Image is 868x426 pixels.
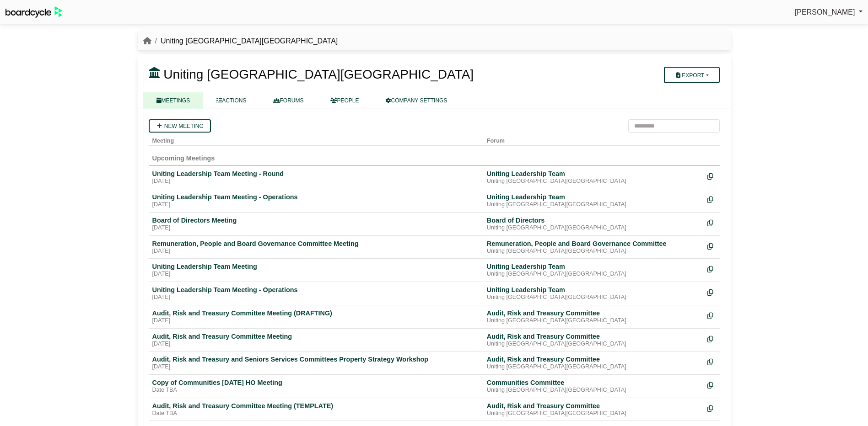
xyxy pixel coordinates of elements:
[152,262,480,271] div: Uniting Leadership Team Meeting
[487,355,700,363] div: Audit, Risk and Treasury Committee
[152,286,480,301] a: Uniting Leadership Team Meeting - Operations [DATE]
[152,378,480,387] div: Copy of Communities [DATE] HO Meeting
[143,35,338,47] nav: breadcrumb
[372,92,461,108] a: COMPANY SETTINGS
[152,402,480,417] a: Audit, Risk and Treasury Committee Meeting (TEMPLATE) Date TBA
[487,332,700,348] a: Audit, Risk and Treasury Committee Uniting [GEOGRAPHIC_DATA][GEOGRAPHIC_DATA]
[487,271,700,278] div: Uniting [GEOGRAPHIC_DATA][GEOGRAPHIC_DATA]
[487,178,700,185] div: Uniting [GEOGRAPHIC_DATA][GEOGRAPHIC_DATA]
[487,193,700,208] a: Uniting Leadership Team Uniting [GEOGRAPHIC_DATA][GEOGRAPHIC_DATA]
[152,402,480,410] div: Audit, Risk and Treasury Committee Meeting (TEMPLATE)
[152,240,480,248] div: Remuneration, People and Board Governance Committee Meeting
[487,201,700,208] div: Uniting [GEOGRAPHIC_DATA][GEOGRAPHIC_DATA]
[707,286,716,298] div: Make a copy
[487,170,700,185] a: Uniting Leadership Team Uniting [GEOGRAPHIC_DATA][GEOGRAPHIC_DATA]
[152,193,480,208] a: Uniting Leadership Team Meeting - Operations [DATE]
[152,170,480,178] div: Uniting Leadership Team Meeting - Round
[152,332,480,348] a: Audit, Risk and Treasury Committee Meeting [DATE]
[152,309,480,325] a: Audit, Risk and Treasury Committee Meeting (DRAFTING) [DATE]
[487,378,700,387] div: Communities Committee
[163,67,474,81] span: Uniting [GEOGRAPHIC_DATA][GEOGRAPHIC_DATA]
[487,240,700,255] a: Remuneration, People and Board Governance Committee Uniting [GEOGRAPHIC_DATA][GEOGRAPHIC_DATA]
[152,216,480,232] a: Board of Directors Meeting [DATE]
[707,355,716,367] div: Make a copy
[487,410,700,417] div: Uniting [GEOGRAPHIC_DATA][GEOGRAPHIC_DATA]
[707,262,716,275] div: Make a copy
[707,378,716,391] div: Make a copy
[487,294,700,301] div: Uniting [GEOGRAPHIC_DATA][GEOGRAPHIC_DATA]
[152,262,480,278] a: Uniting Leadership Team Meeting [DATE]
[152,193,480,201] div: Uniting Leadership Team Meeting - Operations
[152,332,480,341] div: Audit, Risk and Treasury Committee Meeting
[152,294,480,301] div: [DATE]
[664,67,719,83] button: Export
[152,286,480,294] div: Uniting Leadership Team Meeting - Operations
[149,133,483,146] th: Meeting
[795,6,863,18] a: [PERSON_NAME]
[152,309,480,317] div: Audit, Risk and Treasury Committee Meeting (DRAFTING)
[152,355,480,363] div: Audit, Risk and Treasury and Seniors Services Committees Property Strategy Workshop
[487,317,700,325] div: Uniting [GEOGRAPHIC_DATA][GEOGRAPHIC_DATA]
[487,262,700,278] a: Uniting Leadership Team Uniting [GEOGRAPHIC_DATA][GEOGRAPHIC_DATA]
[260,92,317,108] a: FORUMS
[152,201,480,208] div: [DATE]
[152,240,480,255] a: Remuneration, People and Board Governance Committee Meeting [DATE]
[152,224,480,232] div: [DATE]
[487,309,700,317] div: Audit, Risk and Treasury Committee
[707,332,716,345] div: Make a copy
[152,363,480,371] div: [DATE]
[707,309,716,321] div: Make a copy
[707,170,716,182] div: Make a copy
[487,387,700,394] div: Uniting [GEOGRAPHIC_DATA][GEOGRAPHIC_DATA]
[152,410,480,417] div: Date TBA
[487,332,700,341] div: Audit, Risk and Treasury Committee
[152,170,480,185] a: Uniting Leadership Team Meeting - Round [DATE]
[487,193,700,201] div: Uniting Leadership Team
[487,240,700,248] div: Remuneration, People and Board Governance Committee
[152,154,215,162] span: Upcoming Meetings
[487,378,700,394] a: Communities Committee Uniting [GEOGRAPHIC_DATA][GEOGRAPHIC_DATA]
[149,119,211,133] a: New meeting
[152,341,480,348] div: [DATE]
[707,402,716,414] div: Make a copy
[152,355,480,371] a: Audit, Risk and Treasury and Seniors Services Committees Property Strategy Workshop [DATE]
[152,178,480,185] div: [DATE]
[707,240,716,252] div: Make a copy
[487,224,700,232] div: Uniting [GEOGRAPHIC_DATA][GEOGRAPHIC_DATA]
[483,133,704,146] th: Forum
[487,341,700,348] div: Uniting [GEOGRAPHIC_DATA][GEOGRAPHIC_DATA]
[203,92,259,108] a: ACTIONS
[487,402,700,410] div: Audit, Risk and Treasury Committee
[487,286,700,301] a: Uniting Leadership Team Uniting [GEOGRAPHIC_DATA][GEOGRAPHIC_DATA]
[152,378,480,394] a: Copy of Communities [DATE] HO Meeting Date TBA
[487,309,700,325] a: Audit, Risk and Treasury Committee Uniting [GEOGRAPHIC_DATA][GEOGRAPHIC_DATA]
[487,355,700,371] a: Audit, Risk and Treasury Committee Uniting [GEOGRAPHIC_DATA][GEOGRAPHIC_DATA]
[487,170,700,178] div: Uniting Leadership Team
[152,271,480,278] div: [DATE]
[143,92,204,108] a: MEETINGS
[795,8,855,16] span: [PERSON_NAME]
[487,363,700,371] div: Uniting [GEOGRAPHIC_DATA][GEOGRAPHIC_DATA]
[487,262,700,271] div: Uniting Leadership Team
[152,317,480,325] div: [DATE]
[487,248,700,255] div: Uniting [GEOGRAPHIC_DATA][GEOGRAPHIC_DATA]
[487,286,700,294] div: Uniting Leadership Team
[707,193,716,205] div: Make a copy
[487,216,700,232] a: Board of Directors Uniting [GEOGRAPHIC_DATA][GEOGRAPHIC_DATA]
[487,402,700,417] a: Audit, Risk and Treasury Committee Uniting [GEOGRAPHIC_DATA][GEOGRAPHIC_DATA]
[152,248,480,255] div: [DATE]
[707,216,716,229] div: Make a copy
[5,6,62,18] img: BoardcycleBlackGreen-aaafeed430059cb809a45853b8cf6d952af9d84e6e89e1f1685b34bfd5cb7d64.svg
[152,387,480,394] div: Date TBA
[317,92,372,108] a: PEOPLE
[487,216,700,224] div: Board of Directors
[151,35,338,47] li: Uniting [GEOGRAPHIC_DATA][GEOGRAPHIC_DATA]
[152,216,480,224] div: Board of Directors Meeting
